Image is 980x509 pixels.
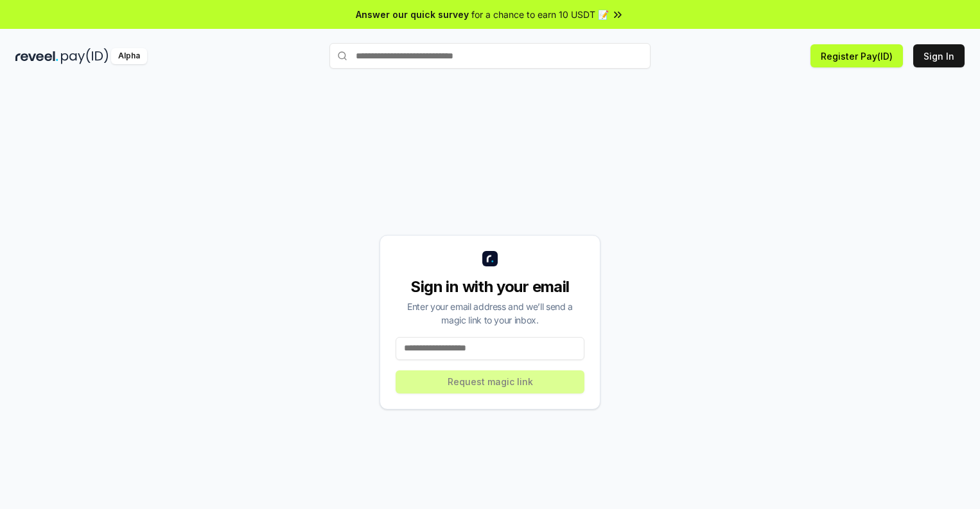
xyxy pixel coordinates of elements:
img: reveel_dark [15,48,58,64]
button: Register Pay(ID) [810,44,903,67]
div: Sign in with your email [396,277,584,297]
div: Enter your email address and we’ll send a magic link to your inbox. [396,300,584,327]
div: Alpha [111,48,147,64]
span: Answer our quick survey [356,8,469,21]
span: for a chance to earn 10 USDT 📝 [471,8,609,21]
button: Sign In [913,44,965,67]
img: pay_id [61,48,109,64]
img: logo_small [482,251,498,266]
